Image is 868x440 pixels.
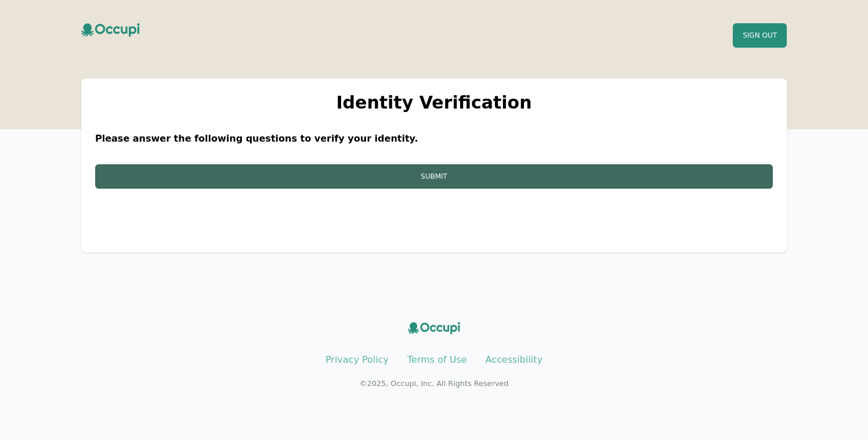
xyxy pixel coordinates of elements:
[733,23,787,48] button: Sign Out
[407,354,467,365] a: Terms of Use
[95,92,773,113] h1: Identity Verification
[95,164,773,189] button: Submit
[360,379,509,388] small: © 2025 , Occupi, Inc. All Rights Reserved
[325,354,389,365] a: Privacy Policy
[95,133,418,144] strong: Please answer the following questions to verify your identity.
[486,354,542,365] a: Accessibility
